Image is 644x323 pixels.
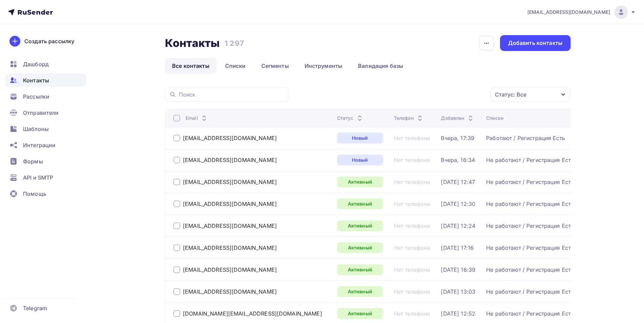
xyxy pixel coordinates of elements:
[486,135,565,141] a: Работают / Регистрация Есть
[337,242,383,253] a: Активный
[527,9,610,16] span: [EMAIL_ADDRESS][DOMAIN_NAME]
[183,266,277,273] a: [EMAIL_ADDRESS][DOMAIN_NAME]
[297,58,350,74] a: Инструменты
[224,38,244,48] h3: 1 297
[490,87,571,102] button: Статус: Все
[179,91,284,98] input: Поиск
[394,179,430,185] a: Нет телефона
[337,308,383,319] a: Активный
[337,264,383,275] a: Активный
[486,115,503,122] div: Списки
[337,133,383,143] a: Новый
[394,157,430,163] a: Нет телефона
[183,222,277,229] a: [EMAIL_ADDRESS][DOMAIN_NAME]
[5,106,86,119] a: Отправители
[183,179,277,185] div: [EMAIL_ADDRESS][DOMAIN_NAME]
[5,155,86,168] a: Формы
[441,222,475,229] a: [DATE] 12:24
[441,157,475,163] div: Вчера, 16:34
[486,266,574,273] a: Не работают / Регистрация Есть
[337,286,383,297] a: Активный
[486,310,574,317] div: Не работают / Регистрация Есть
[394,288,430,295] div: Нет телефона
[527,5,636,19] a: [EMAIL_ADDRESS][DOMAIN_NAME]
[5,90,86,103] a: Рассылки
[5,74,86,87] a: Контакты
[441,310,475,317] a: [DATE] 12:52
[486,244,574,251] a: Не работают / Регистрация Есть
[394,222,430,229] a: Нет телефона
[394,200,430,207] a: Нет телефона
[186,115,208,122] div: Email
[394,310,430,317] a: Нет телефона
[23,125,49,133] span: Шаблоны
[486,200,574,207] a: Не работают / Регистрация Есть
[486,288,574,295] a: Не работают / Регистрация Есть
[337,198,383,209] a: Активный
[394,266,430,273] a: Нет телефона
[337,155,383,165] a: Новый
[183,200,277,207] a: [EMAIL_ADDRESS][DOMAIN_NAME]
[183,157,277,163] a: [EMAIL_ADDRESS][DOMAIN_NAME]
[254,58,296,74] a: Сегменты
[183,135,277,141] a: [EMAIL_ADDRESS][DOMAIN_NAME]
[441,135,474,141] a: Вчера, 17:39
[218,58,253,74] a: Списки
[5,57,86,71] a: Дашборд
[23,190,46,198] span: Помощь
[23,109,59,117] span: Отправители
[24,37,74,45] div: Создать рассылку
[23,304,47,312] span: Telegram
[441,266,475,273] a: [DATE] 16:39
[337,220,383,231] a: Активный
[165,58,217,74] a: Все контакты
[23,60,49,68] span: Дашборд
[441,244,474,251] a: [DATE] 17:16
[486,179,574,185] a: Не работают / Регистрация Есть
[337,177,383,187] a: Активный
[495,90,526,99] div: Статус: Все
[183,310,322,317] div: [DOMAIN_NAME][EMAIL_ADDRESS][DOMAIN_NAME]
[183,288,277,295] a: [EMAIL_ADDRESS][DOMAIN_NAME]
[441,179,475,185] a: [DATE] 12:47
[165,36,220,50] h2: Контакты
[441,288,475,295] a: [DATE] 13:03
[486,222,574,229] div: Не работают / Регистрация Есть
[486,157,574,163] a: Не работают / Регистрация Есть
[23,92,49,101] span: Рассылки
[441,200,475,207] a: [DATE] 12:30
[23,173,53,182] span: API и SMTP
[394,135,430,141] a: Нет телефона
